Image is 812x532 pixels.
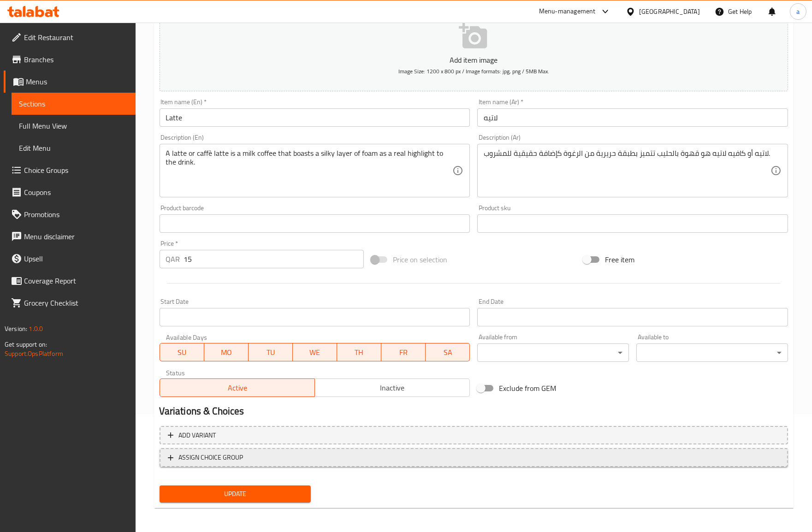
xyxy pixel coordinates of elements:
a: Menu disclaimer [4,225,136,248]
span: Image Size: 1200 x 800 px / Image formats: jpg, png / 5MB Max. [398,66,549,77]
button: WE [293,343,337,361]
span: Coupons [24,187,128,198]
button: SU [160,343,204,361]
button: ASSIGN CHOICE GROUP [160,448,788,467]
h2: Variations & Choices [160,404,788,418]
span: Update [167,488,304,500]
span: 1.0.0 [29,323,43,335]
div: [GEOGRAPHIC_DATA] [639,6,700,17]
button: FR [381,343,426,361]
span: Sections [19,98,128,109]
span: Edit Menu [19,142,128,154]
span: Menu disclaimer [24,231,128,242]
div: Menu-management [539,6,596,17]
button: Update [160,485,311,502]
span: Active [164,381,311,395]
span: Upsell [24,253,128,264]
div: ​ [636,343,788,362]
button: Inactive [314,378,470,397]
span: FR [385,346,422,359]
button: MO [204,343,249,361]
a: Edit Restaurant [4,26,136,48]
span: Branches [24,54,128,65]
span: Choice Groups [24,165,128,176]
span: Free item [605,254,634,265]
span: Menus [26,76,128,87]
span: SA [429,346,466,359]
p: Add item image [174,54,774,65]
input: Enter name Ar [477,108,788,127]
a: Menus [4,71,136,93]
span: Grocery Checklist [24,297,128,308]
button: TU [249,343,293,361]
span: WE [296,346,333,359]
p: QAR [166,254,180,265]
span: Inactive [319,381,466,395]
input: Enter name En [160,108,470,127]
a: Upsell [4,248,136,270]
a: Promotions [4,203,136,225]
button: TH [337,343,381,361]
span: Get support on: [5,338,47,350]
span: Full Menu View [19,120,128,131]
a: Choice Groups [4,159,136,181]
a: Edit Menu [12,137,136,159]
a: Support.OpsPlatform [5,348,63,360]
span: Exclude from GEM [499,383,556,394]
textarea: لاتيه أو كافيه لاتيه هو قهوة بالحليب تتميز بطبقة حريرية من الرغوة كإضافة حقيقية للمشروب. [484,149,771,193]
span: Version: [5,323,27,335]
textarea: A latte or caffè latte is a milk coffee that boasts a silky layer of foam as a real highlight to ... [166,149,453,193]
span: SU [164,346,201,359]
span: MO [208,346,245,359]
a: Branches [4,48,136,71]
a: Full Menu View [12,115,136,137]
a: Grocery Checklist [4,292,136,314]
button: SA [426,343,470,361]
span: TU [252,346,289,359]
div: ​ [477,343,629,362]
input: Please enter product barcode [160,214,470,233]
span: ASSIGN CHOICE GROUP [179,452,243,463]
span: Promotions [24,209,128,220]
a: Coupons [4,181,136,203]
span: TH [341,346,378,359]
input: Please enter product sku [477,214,788,233]
button: Add variant [160,426,788,445]
span: Edit Restaurant [24,32,128,43]
span: Coverage Report [24,275,128,286]
a: Coverage Report [4,270,136,292]
button: Add item imageImage Size: 1200 x 800 px / Image formats: jpg, png / 5MB Max. [160,7,788,91]
button: Active [160,378,315,397]
span: a [796,6,800,17]
span: Add variant [179,430,216,441]
input: Please enter price [184,250,364,268]
a: Sections [12,93,136,115]
span: Price on selection [393,254,447,265]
